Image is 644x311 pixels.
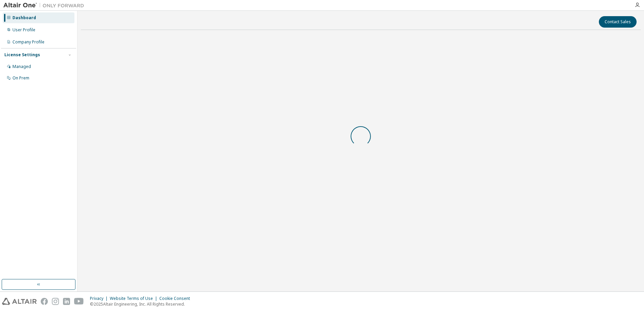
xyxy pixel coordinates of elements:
img: Altair One [3,2,88,9]
p: © 2025 Altair Engineering, Inc. All Rights Reserved. [90,301,194,307]
div: Managed [12,64,31,69]
div: User Profile [12,27,35,33]
button: Contact Sales [599,16,637,28]
div: Cookie Consent [159,296,194,301]
div: Company Profile [12,39,44,45]
div: Website Terms of Use [110,296,159,301]
div: Privacy [90,296,110,301]
img: facebook.svg [41,298,48,305]
div: License Settings [4,52,40,58]
div: Dashboard [12,15,36,21]
img: youtube.svg [74,298,84,305]
img: linkedin.svg [63,298,70,305]
div: On Prem [12,75,29,81]
img: altair_logo.svg [2,298,37,305]
img: instagram.svg [52,298,59,305]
